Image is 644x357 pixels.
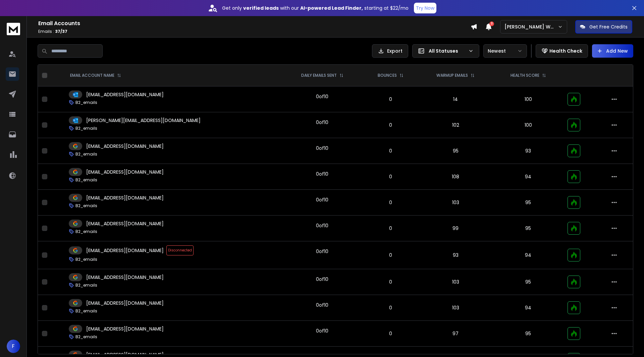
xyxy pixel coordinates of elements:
[7,23,20,35] img: logo
[86,143,164,150] p: [EMAIL_ADDRESS][DOMAIN_NAME]
[436,73,468,78] p: WARMUP EMAILS
[367,330,414,337] p: 0
[418,241,493,269] td: 93
[536,44,588,58] button: Health Check
[7,340,20,353] button: F
[86,247,164,254] p: [EMAIL_ADDRESS][DOMAIN_NAME]
[493,112,563,138] td: 100
[75,283,97,288] p: B2_emails
[489,21,494,26] span: 3
[483,44,527,58] button: Newest
[75,100,97,105] p: B2_emails
[511,73,539,78] p: HEALTH SCORE
[378,73,397,78] p: BOUNCES
[70,73,121,78] div: EMAIL ACCOUNT NAME
[493,216,563,241] td: 95
[86,117,201,124] p: [PERSON_NAME][EMAIL_ADDRESS][DOMAIN_NAME]
[316,171,328,177] div: 0 of 10
[75,177,97,183] p: B2_emails
[75,257,97,262] p: B2_emails
[414,3,436,13] button: Try Now
[418,269,493,295] td: 103
[316,302,328,308] div: 0 of 10
[75,126,97,131] p: B2_emails
[86,194,164,201] p: [EMAIL_ADDRESS][DOMAIN_NAME]
[316,145,328,152] div: 0 of 10
[418,190,493,216] td: 103
[75,334,97,340] p: B2_emails
[75,229,97,234] p: B2_emails
[367,199,414,206] p: 0
[493,295,563,321] td: 94
[316,196,328,203] div: 0 of 10
[493,269,563,295] td: 95
[38,19,471,27] h1: Email Accounts
[493,164,563,190] td: 94
[367,279,414,285] p: 0
[418,216,493,241] td: 99
[418,86,493,112] td: 14
[316,222,328,229] div: 0 of 10
[166,245,194,255] span: Disconnected
[592,44,633,58] button: Add New
[367,225,414,232] p: 0
[418,295,493,321] td: 103
[55,28,67,34] span: 37 / 37
[243,5,279,11] strong: verified leads
[86,300,164,306] p: [EMAIL_ADDRESS][DOMAIN_NAME]
[493,138,563,164] td: 93
[575,20,632,34] button: Get Free Credits
[86,91,164,98] p: [EMAIL_ADDRESS][DOMAIN_NAME]
[429,48,466,54] p: All Statuses
[418,164,493,190] td: 108
[418,112,493,138] td: 102
[493,241,563,269] td: 94
[316,276,328,283] div: 0 of 10
[367,304,414,311] p: 0
[549,48,582,54] p: Health Check
[367,147,414,154] p: 0
[493,190,563,216] td: 95
[222,5,409,11] p: Get only with our starting at $22/mo
[301,73,337,78] p: DAILY EMAILS SENT
[86,325,164,332] p: [EMAIL_ADDRESS][DOMAIN_NAME]
[367,252,414,258] p: 0
[493,321,563,347] td: 95
[367,96,414,103] p: 0
[316,248,328,255] div: 0 of 10
[418,138,493,164] td: 95
[86,169,164,175] p: [EMAIL_ADDRESS][DOMAIN_NAME]
[86,220,164,227] p: [EMAIL_ADDRESS][DOMAIN_NAME]
[75,308,97,314] p: B2_emails
[316,119,328,126] div: 0 of 10
[75,203,97,209] p: B2_emails
[316,93,328,100] div: 0 of 10
[316,328,328,334] div: 0 of 10
[372,44,408,58] button: Export
[504,23,558,30] p: [PERSON_NAME] Workspace
[300,5,363,11] strong: AI-powered Lead Finder,
[493,86,563,112] td: 100
[418,321,493,347] td: 97
[367,122,414,128] p: 0
[416,5,434,11] p: Try Now
[38,29,471,34] p: Emails :
[75,152,97,157] p: B2_emails
[589,23,628,30] p: Get Free Credits
[367,173,414,180] p: 0
[86,274,164,281] p: [EMAIL_ADDRESS][DOMAIN_NAME]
